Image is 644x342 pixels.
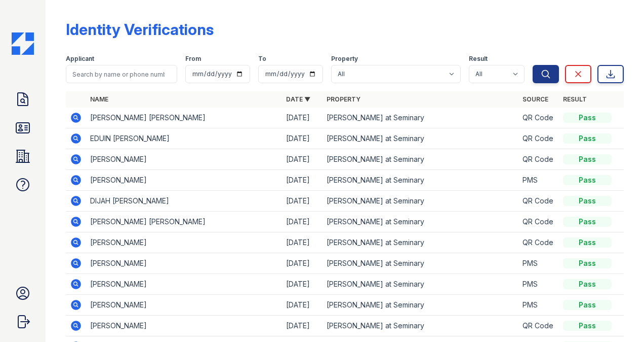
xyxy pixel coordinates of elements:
td: [DATE] [282,316,323,336]
div: Pass [563,300,612,310]
div: Pass [563,258,612,268]
td: PMS [518,170,559,191]
td: [PERSON_NAME] [PERSON_NAME] [86,212,282,232]
td: [PERSON_NAME] at Seminary [323,191,518,212]
div: Pass [563,237,612,248]
td: [DATE] [282,212,323,232]
a: Source [522,95,548,103]
td: QR Code [518,191,559,212]
td: [PERSON_NAME] at Seminary [323,232,518,253]
input: Search by name or phone number [66,65,177,83]
td: PMS [518,274,559,295]
a: Name [90,95,108,103]
td: [DATE] [282,253,323,274]
td: [DATE] [282,232,323,253]
td: PMS [518,253,559,274]
td: [DATE] [282,170,323,191]
td: QR Code [518,108,559,128]
label: From [185,55,201,63]
label: Property [331,55,358,63]
td: [PERSON_NAME] at Seminary [323,212,518,232]
td: [PERSON_NAME] [86,295,282,316]
td: [PERSON_NAME] at Seminary [323,170,518,191]
td: [DATE] [282,191,323,212]
div: Pass [563,196,612,206]
td: QR Code [518,149,559,170]
td: [PERSON_NAME] [PERSON_NAME] [86,108,282,128]
div: Pass [563,217,612,227]
td: PMS [518,295,559,316]
div: Pass [563,154,612,164]
a: Date ▼ [286,95,310,103]
td: [PERSON_NAME] [86,170,282,191]
td: [PERSON_NAME] at Seminary [323,149,518,170]
td: [PERSON_NAME] at Seminary [323,128,518,149]
td: [PERSON_NAME] [86,149,282,170]
td: [DATE] [282,128,323,149]
label: To [258,55,266,63]
div: Pass [563,113,612,123]
td: QR Code [518,316,559,336]
td: [PERSON_NAME] at Seminary [323,108,518,128]
td: DIJAH [PERSON_NAME] [86,191,282,212]
td: [PERSON_NAME] [86,274,282,295]
td: [PERSON_NAME] at Seminary [323,295,518,316]
img: CE_Icon_Blue-c292c112584629df590d857e76928e9f676e5b41ef8f769ba2f05ee15b207248.png [12,32,34,55]
td: [DATE] [282,108,323,128]
td: [PERSON_NAME] [86,316,282,336]
div: Pass [563,321,612,331]
a: Property [327,95,360,103]
td: [PERSON_NAME] [86,232,282,253]
label: Result [469,55,488,63]
div: Identity Verifications [66,20,214,39]
a: Result [563,95,587,103]
td: QR Code [518,212,559,232]
td: EDUIN [PERSON_NAME] [86,128,282,149]
div: Pass [563,133,612,144]
div: Pass [563,279,612,289]
td: [DATE] [282,295,323,316]
td: QR Code [518,232,559,253]
td: [PERSON_NAME] at Seminary [323,253,518,274]
div: Pass [563,175,612,185]
label: Applicant [66,55,94,63]
td: [PERSON_NAME] [86,253,282,274]
td: [PERSON_NAME] at Seminary [323,316,518,336]
td: QR Code [518,128,559,149]
td: [DATE] [282,149,323,170]
td: [DATE] [282,274,323,295]
td: [PERSON_NAME] at Seminary [323,274,518,295]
